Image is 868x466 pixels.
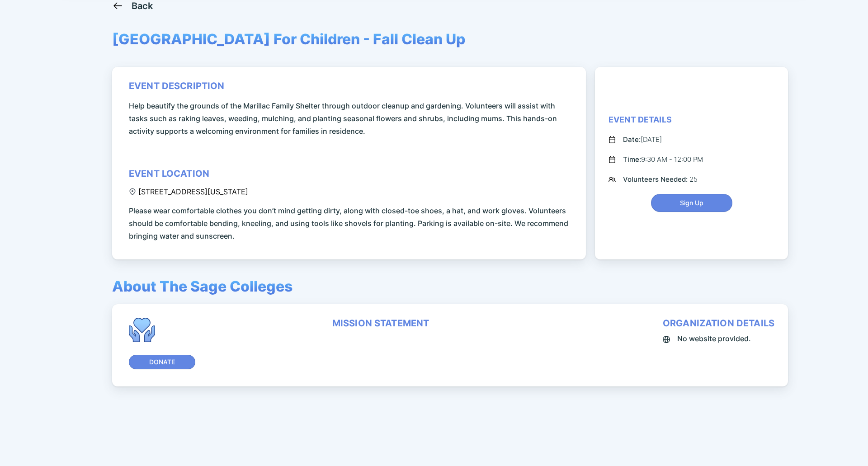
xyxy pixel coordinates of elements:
[623,155,641,164] span: Time:
[623,175,689,184] span: Volunteers Needed:
[677,332,751,345] span: No website provided.
[112,278,292,295] span: About The Sage Colleges
[132,0,153,11] div: Back
[129,204,572,242] span: Please wear comfortable clothes you don’t mind getting dirty, along with closed-toe shoes, a hat,...
[663,318,774,329] div: organization details
[680,198,703,207] span: Sign Up
[651,194,732,212] button: Sign Up
[129,99,572,137] span: Help beautify the grounds of the Marillac Family Shelter through outdoor cleanup and gardening. V...
[623,174,698,185] div: 25
[623,135,641,144] span: Date:
[129,355,195,369] button: Donate
[332,318,429,329] div: mission statement
[129,168,209,179] div: event location
[112,30,465,48] span: [GEOGRAPHIC_DATA] For Children - Fall Clean Up
[623,154,703,165] div: 9:30 AM - 12:00 PM
[609,114,672,125] div: Event Details
[129,80,225,91] div: event description
[129,187,248,196] div: [STREET_ADDRESS][US_STATE]
[623,134,662,145] div: [DATE]
[149,358,175,367] span: Donate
